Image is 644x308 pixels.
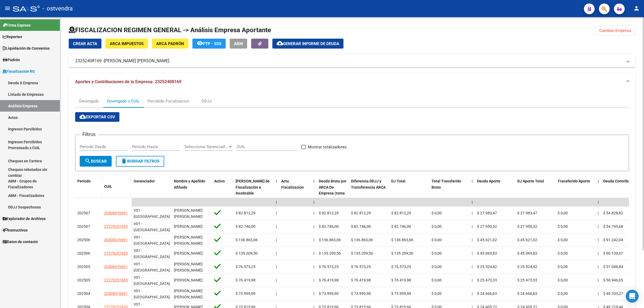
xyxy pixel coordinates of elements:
[351,224,371,229] span: $ 82.746,00
[174,289,203,299] span: [PERSON_NAME] [PERSON_NAME]
[517,224,537,229] span: $ 27.950,32
[431,179,461,189] span: Total Transferido Bruto
[3,216,46,222] span: Explorador de Archivos
[234,41,243,46] span: ABM
[558,278,568,282] span: $ 0,00
[598,251,599,255] span: |
[233,175,274,211] datatable-header-cell: Deuda Bruta Neto de Fiscalización e Incobrable
[236,211,255,215] span: $ 82.812,29
[558,291,568,296] span: $ 0,00
[472,278,473,282] span: |
[603,211,623,215] span: $ 54.828,82
[75,58,623,64] mat-panel-title: 23252408169 -
[477,265,497,269] span: $ 25.524,42
[104,265,128,269] span: 20408476691
[236,265,255,269] span: $ 76.573,25
[102,181,131,192] datatable-header-cell: CUIL
[431,224,442,229] span: $ 0,00
[313,179,314,183] span: |
[598,211,599,215] span: |
[351,251,373,255] span: $ 135.209,50
[3,34,22,40] span: Reportes
[517,265,537,269] span: $ 25.524,42
[134,208,170,219] span: V01 - [GEOGRAPHIC_DATA]
[174,208,203,219] span: [PERSON_NAME] [PERSON_NAME]
[107,98,140,104] div: Devengado x CUIL
[148,98,189,104] div: Percibido Fiscalizacion
[431,211,442,215] span: $ 0,00
[80,131,98,138] h3: Filtros
[3,22,31,28] span: Firma Express
[77,278,90,282] span: 202505
[276,179,277,183] span: |
[517,179,544,183] span: DJ Aporte Total
[69,73,635,90] mat-expansion-panel-header: Aportes y Contribuciones de la Empresa: 23252408169
[279,175,311,211] datatable-header-cell: Acta Fiscalizacion
[104,184,112,189] span: CUIL
[319,278,339,282] span: $ 76.419,98
[391,291,411,296] span: $ 73.999,90
[391,238,413,242] span: $ 136.863,06
[197,40,203,46] mat-icon: remove_red_eye
[276,224,277,229] span: |
[319,179,346,208] span: Deuda Bruta por ARCA De Empresa (toma en cuenta todos los afiliados)
[431,278,442,282] span: $ 0,00
[313,224,314,229] span: |
[276,238,277,242] span: |
[121,158,127,164] mat-icon: delete
[633,5,640,12] mat-icon: person
[272,39,343,49] button: Generar informe de deuda
[351,238,373,242] span: $ 136.863,06
[105,39,148,49] button: ARCA Impuestos
[603,179,637,183] span: Deuda Contribucion
[603,265,623,269] span: $ 51.048,84
[104,211,128,215] span: 20408476691
[134,289,170,299] span: V01 - [GEOGRAPHIC_DATA]
[319,224,339,229] span: $ 82.746,00
[77,238,90,242] span: 202506
[391,251,413,255] span: $ 135.209,50
[156,41,184,46] span: ARCA Padrón
[79,98,99,104] div: Devengado
[391,211,411,215] span: $ 82.812,29
[274,175,279,211] datatable-header-cell: |
[172,175,212,211] datatable-header-cell: Nombre y Apellido Afiliado
[477,278,497,282] span: $ 25.473,33
[75,112,119,122] button: Exportar CSV
[77,179,91,183] span: Período
[281,179,304,189] span: Acta Fiscalizacion
[134,262,170,272] span: V01 - [GEOGRAPHIC_DATA]
[475,175,515,211] datatable-header-cell: Deuda Aporte
[558,265,568,269] span: $ 0,00
[477,224,497,229] span: $ 27.950,32
[104,238,128,242] span: 20408476691
[598,278,599,282] span: |
[104,224,128,229] span: 27279257435
[131,175,172,211] datatable-header-cell: Gerenciador
[472,265,473,269] span: |
[276,278,277,282] span: |
[319,211,339,215] span: $ 82.812,29
[431,251,442,255] span: $ 0,00
[351,211,371,215] span: $ 82.812,29
[104,251,128,255] span: 27279257435
[319,238,341,242] span: $ 136.863,06
[351,179,386,189] span: Diferencia DDJJ y Transferencia ARCA
[472,291,473,296] span: |
[236,224,255,229] span: $ 82.746,00
[313,238,314,242] span: |
[472,211,473,215] span: |
[152,39,188,49] button: ARCA Padrón
[603,238,623,242] span: $ 91.242,04
[110,41,144,46] span: ARCA Impuestos
[472,238,473,242] span: |
[429,175,470,211] datatable-header-cell: Total Transferido Bruto
[184,144,228,149] span: Seleccionar Gerenciador
[313,291,314,296] span: |
[603,251,623,255] span: $ 90.139,67
[192,39,226,49] button: FTP - SSS
[313,200,314,204] span: |
[517,251,537,255] span: $ 45.069,83
[236,278,255,282] span: $ 76.419,98
[351,265,371,269] span: $ 76.573,25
